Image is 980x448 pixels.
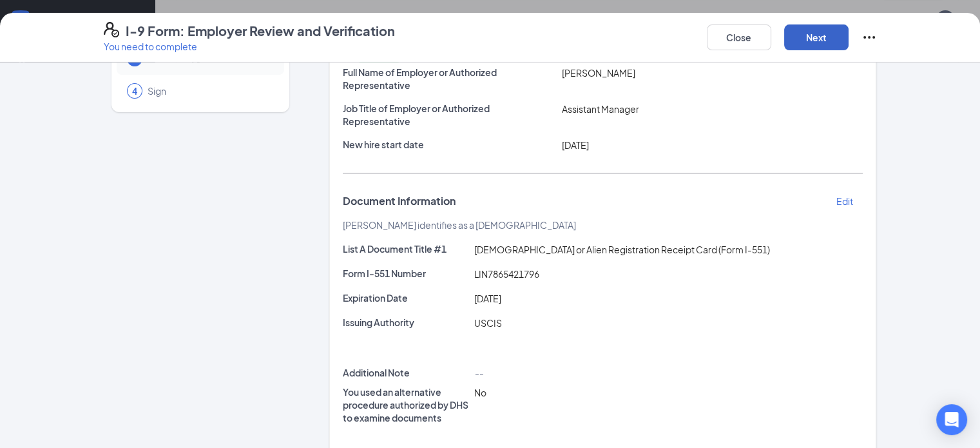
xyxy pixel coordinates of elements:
[132,84,137,97] span: 4
[861,30,877,45] svg: Ellipses
[343,66,557,92] p: Full Name of Employer or Authorized Representative
[561,103,639,115] span: Assistant Manager
[474,293,501,304] span: [DATE]
[936,404,967,435] div: Open Intercom Messenger
[343,291,469,304] p: Expiration Date
[343,195,456,208] span: Document Information
[836,195,852,208] p: Edit
[474,268,539,280] span: LIN7865421796
[343,267,469,280] p: Form I-551 Number
[474,387,486,398] span: No
[343,242,469,255] p: List A Document Title #1
[343,102,557,128] p: Job Title of Employer or Authorized Representative
[474,367,483,379] span: --
[343,138,557,151] p: New hire start date
[343,385,469,424] p: You used an alternative procedure authorized by DHS to examine documents
[561,139,588,151] span: [DATE]
[104,22,119,37] svg: FormI9EVerifyIcon
[104,40,395,53] p: You need to complete
[148,84,271,97] span: Sign
[707,24,771,50] button: Close
[343,316,469,329] p: Issuing Authority
[343,219,576,231] span: [PERSON_NAME] identifies as a [DEMOGRAPHIC_DATA]
[474,244,769,255] span: [DEMOGRAPHIC_DATA] or Alien Registration Receipt Card (Form I-551)
[343,366,469,379] p: Additional Note
[126,22,395,40] h4: I-9 Form: Employer Review and Verification
[784,24,849,50] button: Next
[474,317,501,329] span: USCIS
[561,67,635,79] span: [PERSON_NAME]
